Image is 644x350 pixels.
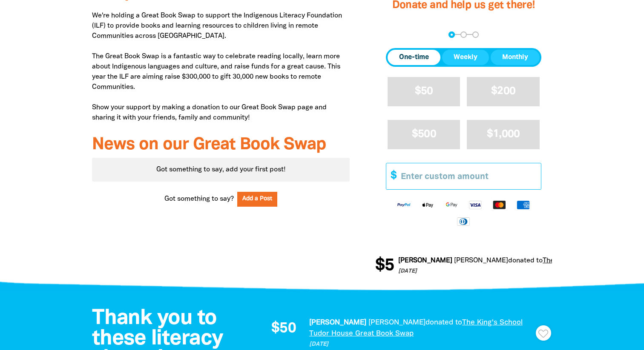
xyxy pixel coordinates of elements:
[511,200,535,210] img: American Express logo
[491,86,515,96] span: $200
[463,200,487,210] img: Visa logo
[467,120,540,149] button: $1,000
[386,193,541,233] div: Available payment methods
[448,31,455,38] button: Navigate to step 1 of 3 to enter your donation amount
[412,129,436,139] span: $500
[487,200,511,210] img: Mastercard logo
[386,163,397,189] span: $
[388,120,460,149] button: $500
[375,252,552,279] div: Donation stream
[395,163,541,189] input: Enter custom amount
[164,194,234,204] span: Got something to say?
[460,31,467,38] button: Navigate to step 2 of 3 to enter your details
[309,340,533,349] p: [DATE]
[502,52,528,63] span: Monthly
[453,258,507,264] em: [PERSON_NAME]
[454,52,477,63] span: Weekly
[271,322,296,336] span: $50
[397,258,451,264] em: [PERSON_NAME]
[92,158,350,182] div: Paginated content
[487,129,520,139] span: $1,000
[507,258,542,264] span: donated to
[392,200,416,210] img: Paypal logo
[440,200,463,210] img: Google Pay logo
[392,0,535,10] span: Donate and help us get there!
[92,136,350,154] h3: News on our Great Book Swap
[388,50,440,65] button: One-time
[386,48,541,67] div: Donation frequency
[309,319,366,326] em: [PERSON_NAME]
[399,52,429,63] span: One-time
[374,257,393,274] span: $5
[416,200,440,210] img: Apple Pay logo
[415,86,433,96] span: $50
[425,319,462,326] span: donated to
[491,50,540,65] button: Monthly
[237,192,277,207] button: Add a Post
[388,77,460,106] button: $50
[368,319,425,326] em: [PERSON_NAME]
[442,50,489,65] button: Weekly
[309,319,523,337] a: The King's School Tudor House Great Book Swap
[92,11,350,123] p: We're holding a Great Book Swap to support the Indigenous Literacy Foundation (ILF) to provide bo...
[472,31,479,38] button: Navigate to step 3 of 3 to enter your payment details
[467,77,540,106] button: $200
[92,158,350,182] div: Got something to say, add your first post!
